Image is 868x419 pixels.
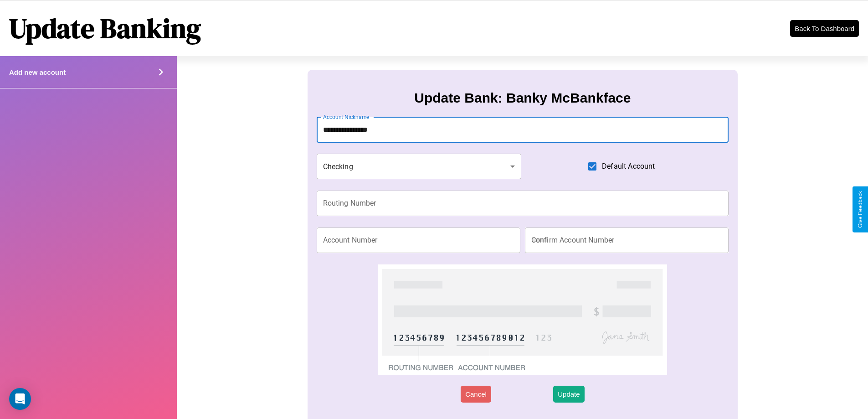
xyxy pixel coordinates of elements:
h3: Update Bank: Banky McBankface [414,90,631,106]
img: check [378,264,667,375]
div: Give Feedback [857,191,863,228]
h1: Update Banking [9,10,201,47]
button: Back To Dashboard [790,20,859,37]
button: Update [553,386,584,403]
span: Default Account [602,161,655,172]
div: Open Intercom Messenger [9,388,31,410]
div: Checking [317,154,522,179]
button: Cancel [461,386,491,403]
h4: Add new account [9,68,66,76]
label: Account Nickname [323,113,370,121]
